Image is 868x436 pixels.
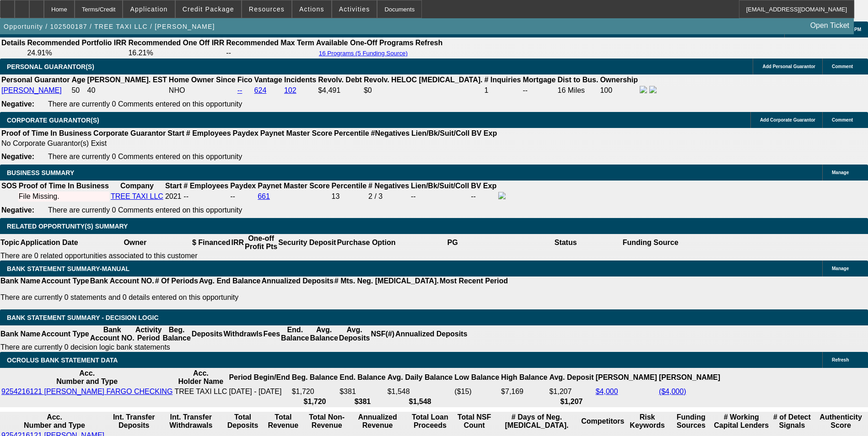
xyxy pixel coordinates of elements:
th: End. Balance [339,369,386,386]
b: #Negatives [371,129,410,137]
th: Available One-Off Programs [316,38,414,48]
span: RELATED OPPORTUNITY(S) SUMMARY [7,223,128,230]
span: Refresh [832,357,849,362]
div: 2 / 3 [368,192,409,201]
th: Risk Keywords [625,413,669,430]
th: Low Balance [454,369,500,386]
b: Dist to Bus. [558,76,598,84]
b: Incidents [284,76,316,84]
td: 16 Miles [557,85,599,96]
a: 102 [284,86,297,94]
b: Age [71,76,85,84]
b: Mortgage [523,76,556,84]
th: PG [396,234,509,251]
a: TREE TAXI LLC [111,192,163,200]
span: There are currently 0 Comments entered on this opportunity [48,153,242,160]
b: Personal Guarantor [1,76,70,84]
b: Vantage [254,76,282,84]
th: Bank Account NO. [90,276,155,286]
th: Sum of the Total NSF Count and Total Overdraft Fee Count from Ocrolus [456,413,492,430]
td: 50 [71,85,86,96]
th: # Days of Neg. [MEDICAL_DATA]. [494,413,580,430]
a: ($4,000) [659,388,686,395]
th: Annualized Deposits [395,325,468,343]
b: [PERSON_NAME]. EST [87,76,167,84]
a: 9254216121 [PERSON_NAME] FARGO CHECKING [1,388,173,395]
td: $381 [339,387,386,396]
th: Acc. Holder Name [174,369,227,386]
span: There are currently 0 Comments entered on this opportunity [48,100,242,108]
th: # Working Capital Lenders [713,413,770,430]
a: Open Ticket [807,18,853,33]
div: 13 [332,192,367,201]
td: -- [230,191,256,202]
b: Lien/Bk/Suit/Coll [411,182,469,190]
td: 1 [484,85,521,96]
img: facebook-icon.png [640,86,647,93]
th: Bank Account NO. [90,325,135,343]
th: NSF(#) [370,325,395,343]
th: Security Deposit [278,234,336,251]
div: File Missing. [19,192,109,201]
th: Activity Period [135,325,162,343]
td: 2021 [165,191,182,202]
th: Application Date [20,234,78,251]
th: Funding Sources [670,413,712,430]
td: 100 [599,85,638,96]
th: Refresh [415,38,443,48]
b: Negative: [1,153,34,160]
th: Status [509,234,622,251]
b: Start [165,182,182,190]
img: facebook-icon.png [498,192,506,199]
b: Paydex [230,182,256,190]
p: There are currently 0 statements and 0 details entered on this opportunity [0,293,508,302]
th: Acc. Number and Type [1,413,108,430]
img: linkedin-icon.png [649,86,657,93]
b: Negative: [1,100,34,108]
a: 661 [258,192,270,200]
span: Resources [249,5,285,13]
button: Application [123,0,174,18]
td: $0 [363,85,483,96]
span: PERSONAL GUARANTOR(S) [7,63,94,70]
span: Manage [832,266,849,271]
b: Lien/Bk/Suit/Coll [411,129,469,137]
b: Negative: [1,206,34,214]
span: -- [183,192,189,200]
th: Most Recent Period [439,276,508,286]
b: Company [120,182,154,190]
th: Account Type [41,276,90,286]
th: End. Balance [280,325,309,343]
span: Bank Statement Summary - Decision Logic [7,314,159,321]
th: One-off Profit Pts [244,234,278,251]
th: Total Revenue [264,413,303,430]
span: Comment [832,64,853,69]
th: Funding Source [622,234,679,251]
th: Authenticity Score [814,413,867,430]
b: Paynet Master Score [258,182,329,190]
th: Details [1,38,26,48]
span: Actions [299,5,324,13]
th: # of Detect Signals [771,413,814,430]
span: BANK STATEMENT SUMMARY-MANUAL [7,265,129,272]
button: Credit Package [176,0,241,18]
th: $381 [339,397,386,406]
th: $ Financed [192,234,231,251]
th: Withdrawls [223,325,263,343]
th: $1,720 [291,397,338,406]
td: -- [226,48,315,58]
th: $1,548 [387,397,453,406]
th: [PERSON_NAME] [595,369,658,386]
th: SOS [1,181,17,191]
th: Recommended One Off IRR [128,38,225,48]
a: 624 [254,86,267,94]
b: # Employees [183,182,228,190]
th: Beg. Balance [162,325,191,343]
th: Proof of Time In Business [1,129,92,138]
td: -- [410,191,469,202]
th: Avg. Daily Balance [387,369,453,386]
span: Opportunity / 102500187 / TREE TAXI LLC / [PERSON_NAME] [4,23,215,30]
th: Avg. Deposits [339,325,371,343]
b: Home Owner Since [169,76,236,84]
span: OCROLUS BANK STATEMENT DATA [7,356,118,364]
